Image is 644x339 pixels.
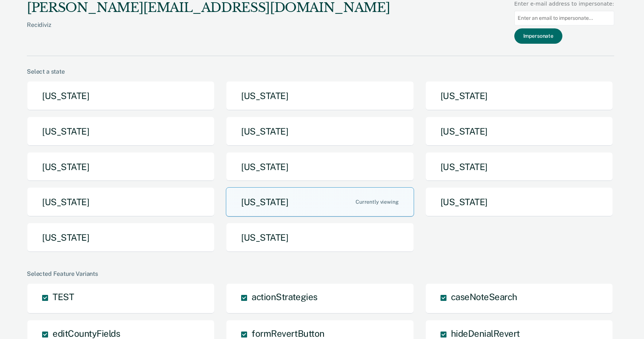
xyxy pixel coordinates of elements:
[425,81,613,111] button: [US_STATE]
[514,11,614,25] input: Enter an email to impersonate...
[226,117,414,146] button: [US_STATE]
[27,81,215,111] button: [US_STATE]
[27,270,614,277] div: Selected Feature Variants
[27,152,215,182] button: [US_STATE]
[27,21,390,40] div: Recidiviz
[451,292,517,302] span: caseNoteSearch
[226,187,414,217] button: [US_STATE]
[27,223,215,252] button: [US_STATE]
[53,292,74,302] span: TEST
[252,292,317,302] span: actionStrategies
[425,152,613,182] button: [US_STATE]
[226,223,414,252] button: [US_STATE]
[425,187,613,217] button: [US_STATE]
[451,328,520,339] span: hideDenialRevert
[27,187,215,217] button: [US_STATE]
[27,68,614,75] div: Select a state
[226,81,414,111] button: [US_STATE]
[514,28,562,44] button: Impersonate
[252,328,324,339] span: formRevertButton
[27,117,215,146] button: [US_STATE]
[425,117,613,146] button: [US_STATE]
[226,152,414,182] button: [US_STATE]
[53,328,120,339] span: editCountyFields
